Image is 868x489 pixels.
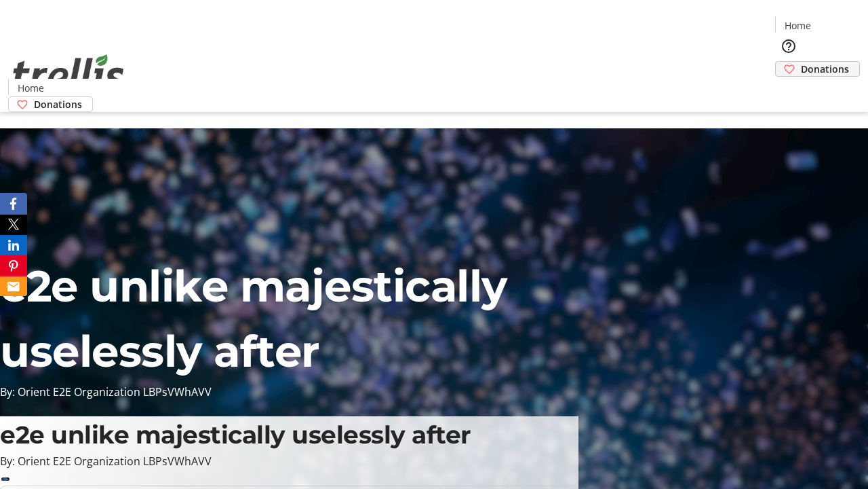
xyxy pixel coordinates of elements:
[8,39,129,107] img: Orient E2E Organization LBPsVWhAVV's Logo
[34,97,82,111] span: Donations
[8,96,93,112] a: Donations
[775,33,802,60] button: Help
[775,77,802,104] button: Cart
[9,81,52,95] a: Home
[776,18,819,33] a: Home
[18,81,44,95] span: Home
[785,18,811,33] span: Home
[801,62,849,76] span: Donations
[775,61,860,77] a: Donations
